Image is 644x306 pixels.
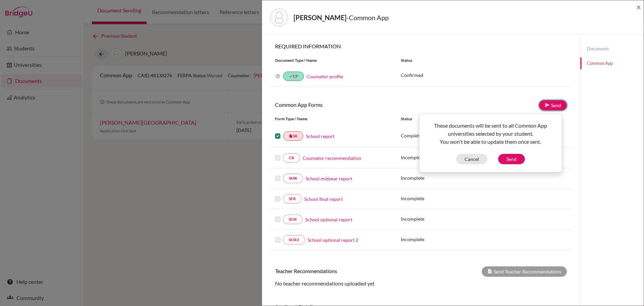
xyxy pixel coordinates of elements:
[401,154,470,161] p: Incomplete
[636,2,641,12] span: ×
[308,236,358,244] a: School optional report 2
[498,154,525,164] button: Send
[401,116,470,122] div: Status
[580,43,644,55] a: Documents
[303,155,361,162] a: Counselor recommendation
[401,215,470,222] p: Incomplete
[289,74,293,78] i: done
[401,174,470,181] p: Incomplete
[270,43,572,49] h6: REQUIRED INFORMATION
[283,235,305,245] a: SOR2
[270,268,421,274] h6: Teacher Recommendations
[306,133,334,140] a: School report
[270,279,572,288] div: No teacher recommendations uploaded yet
[270,57,396,63] div: Document Type / Name
[283,174,303,183] a: SMR
[346,13,389,21] span: - Common App
[456,154,487,164] button: Cancel
[401,236,470,243] p: Incomplete
[270,101,421,108] h6: Common App Forms
[306,175,352,182] a: School midyear report
[270,116,396,122] div: Form Type / Name
[283,131,303,141] a: insert_drive_fileSR
[289,134,293,138] i: insert_drive_file
[307,74,343,79] a: Counselor profile
[539,100,567,111] a: Send
[636,3,641,11] button: Close
[425,122,556,146] p: These documents will be sent to all Common App universities selected by your student. You won't b...
[283,153,300,163] a: CR
[419,113,562,173] div: Send
[305,216,352,223] a: School optional report
[482,266,567,277] div: Send Teacher Recommendations
[293,13,346,21] strong: [PERSON_NAME]
[283,194,302,204] a: SFR
[304,195,343,203] a: School final report
[401,132,470,139] p: Complete
[401,195,470,202] p: Incomplete
[283,72,304,81] a: doneCP
[401,72,567,79] p: Confirmed
[283,215,303,224] a: SOR
[580,57,644,69] a: Common App
[396,57,572,63] div: Status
